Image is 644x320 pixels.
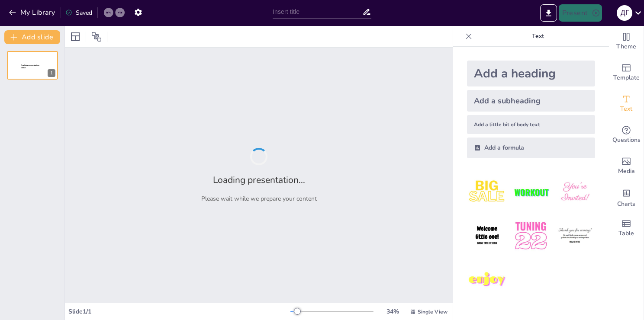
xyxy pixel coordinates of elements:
div: Change the overall theme [609,26,644,57]
input: Insert title [273,6,362,18]
div: 1 [48,69,55,77]
div: Add text boxes [609,88,644,119]
img: 5.jpeg [511,216,551,256]
p: Text [476,26,600,47]
div: Add a formula [467,138,595,158]
img: 2.jpeg [511,172,551,212]
div: Д Г [617,5,632,21]
button: My Library [6,6,59,19]
button: Д Г [617,4,632,22]
h2: Loading presentation... [213,174,305,186]
div: Add ready made slides [609,57,644,88]
span: Media [618,166,635,176]
button: Add slide [4,30,60,44]
span: Charts [617,199,635,209]
span: Sendsteps presentation editor [21,64,39,69]
img: 7.jpeg [467,260,507,300]
div: Get real-time input from your audience [609,119,644,150]
img: 3.jpeg [555,172,595,212]
p: Please wait while we prepare your content [201,195,317,203]
span: Position [91,32,102,42]
span: Questions [612,135,641,145]
img: 6.jpeg [555,216,595,256]
div: Add a table [609,213,644,244]
div: Add a little bit of body text [467,115,595,134]
div: Layout [68,30,82,44]
img: 1.jpeg [467,172,507,212]
button: Present [559,4,602,22]
div: 1 [7,51,58,80]
div: Slide 1 / 1 [68,307,290,316]
button: Export to PowerPoint [540,4,557,22]
span: Text [620,104,632,114]
span: Single View [418,308,448,315]
div: 34 % [382,307,403,316]
div: Add images, graphics, shapes or video [609,150,644,182]
div: Add a heading [467,61,595,86]
img: 4.jpeg [467,216,507,256]
span: Theme [616,42,636,51]
div: Add charts and graphs [609,182,644,213]
span: Table [618,229,634,238]
span: Template [613,73,640,83]
div: Saved [65,9,92,17]
div: Add a subheading [467,90,595,112]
